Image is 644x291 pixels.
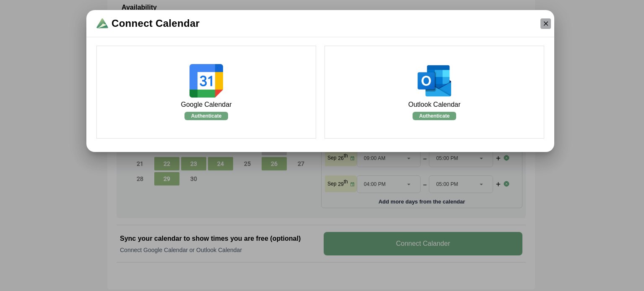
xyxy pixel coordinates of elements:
[190,64,223,98] img: Google Calendar
[112,17,200,30] span: Connect Calendar
[408,101,461,108] h1: Outlook Calendar
[184,112,229,120] v-button: Authenticate
[418,64,451,98] img: Outlook Calendar
[181,101,232,108] h1: Google Calendar
[413,112,457,120] v-button: Authenticate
